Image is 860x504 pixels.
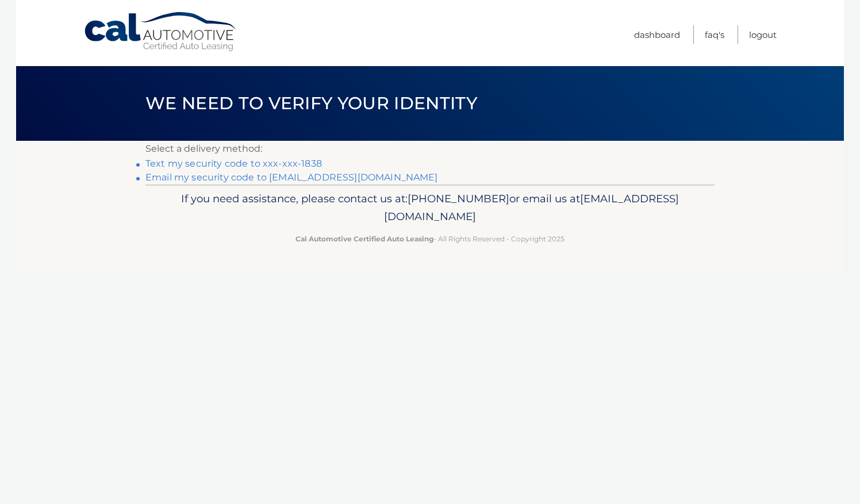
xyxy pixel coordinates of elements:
[145,141,715,157] p: Select a delivery method:
[145,93,477,114] span: We need to verify your identity
[145,158,322,169] a: Text my security code to xxx-xxx-1838
[145,172,438,183] a: Email my security code to [EMAIL_ADDRESS][DOMAIN_NAME]
[705,25,724,44] a: FAQ's
[749,25,777,44] a: Logout
[634,25,680,44] a: Dashboard
[153,233,707,245] p: - All Rights Reserved - Copyright 2025
[408,192,509,205] span: [PHONE_NUMBER]
[153,190,707,226] p: If you need assistance, please contact us at: or email us at
[295,234,433,243] strong: Cal Automotive Certified Auto Leasing
[83,11,239,52] a: Cal Automotive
